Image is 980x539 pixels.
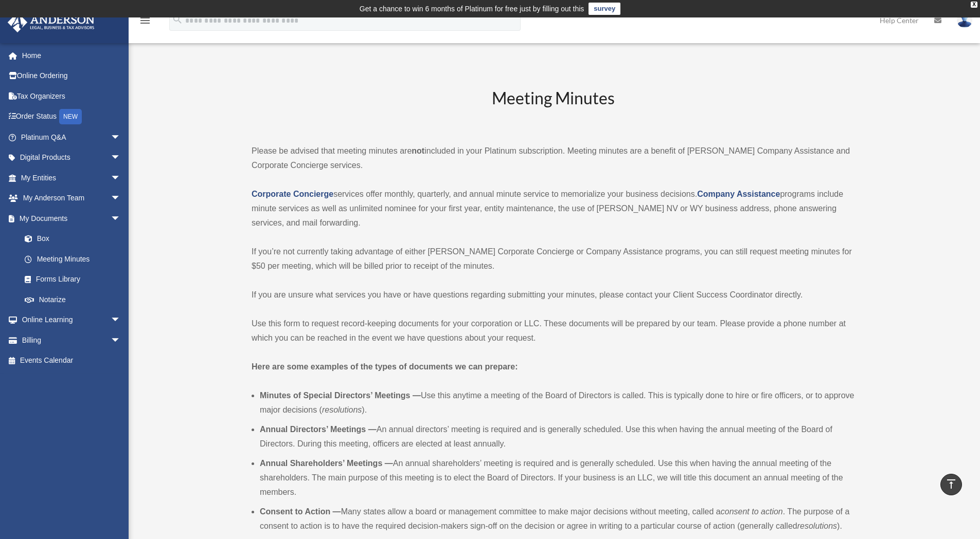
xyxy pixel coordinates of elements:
a: menu [139,18,151,27]
li: An annual directors’ meeting is required and is generally scheduled. Use this when having the ann... [260,422,854,451]
span: arrow_drop_down [111,310,131,331]
a: Corporate Concierge [252,190,333,198]
a: Billingarrow_drop_down [7,330,136,350]
span: arrow_drop_down [111,330,131,351]
a: My Entitiesarrow_drop_down [7,168,136,188]
img: Anderson Advisors Platinum Portal [5,12,98,32]
a: Online Learningarrow_drop_down [7,310,136,330]
em: resolutions [797,522,837,530]
em: action [761,507,783,516]
b: Consent to Action — [260,507,341,516]
strong: not [412,146,424,155]
a: Meeting Minutes [14,249,131,269]
a: Events Calendar [7,350,136,371]
p: services offer monthly, quarterly, and annual minute service to memorialize your business decisio... [252,187,854,230]
a: Tax Organizers [7,86,136,106]
a: survey [589,3,620,15]
a: Digital Productsarrow_drop_down [7,147,136,168]
b: Annual Shareholders’ Meetings — [260,459,393,468]
i: search [172,14,183,25]
i: menu [139,14,151,27]
a: Box [14,229,136,249]
h2: Meeting Minutes [252,87,854,129]
a: Online Ordering [7,66,136,86]
em: resolutions [322,405,362,414]
a: My Anderson Teamarrow_drop_down [7,188,136,209]
span: arrow_drop_down [111,208,131,229]
a: Home [7,45,136,66]
a: Platinum Q&Aarrow_drop_down [7,127,136,147]
a: My Documentsarrow_drop_down [7,208,136,229]
li: An annual shareholders’ meeting is required and is generally scheduled. Use this when having the ... [260,456,854,499]
em: consent to [721,507,759,516]
div: NEW [59,109,82,124]
li: Many states allow a board or management committee to make major decisions without meeting, called... [260,505,854,533]
img: User Pic [957,13,972,28]
a: Order StatusNEW [7,106,136,127]
div: close [971,2,977,8]
span: arrow_drop_down [111,168,131,189]
p: Please be advised that meeting minutes are included in your Platinum subscription. Meeting minute... [252,144,854,173]
p: If you are unsure what services you have or have questions regarding submitting your minutes, ple... [252,288,854,302]
p: If you’re not currently taking advantage of either [PERSON_NAME] Corporate Concierge or Company A... [252,245,854,273]
a: vertical_align_top [940,474,962,495]
strong: Here are some examples of the types of documents we can prepare: [252,362,518,371]
li: Use this anytime a meeting of the Board of Directors is called. This is typically done to hire or... [260,388,854,417]
a: Forms Library [14,269,136,290]
div: Get a chance to win 6 months of Platinum for free just by filling out this [360,3,584,15]
p: Use this form to request record-keeping documents for your corporation or LLC. These documents wi... [252,317,854,345]
span: arrow_drop_down [111,127,131,148]
b: Annual Directors’ Meetings — [260,425,377,434]
a: Company Assistance [697,190,780,198]
span: arrow_drop_down [111,188,131,209]
a: Notarize [14,289,136,310]
span: arrow_drop_down [111,147,131,169]
b: Minutes of Special Directors’ Meetings — [260,391,421,400]
i: vertical_align_top [945,478,957,490]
